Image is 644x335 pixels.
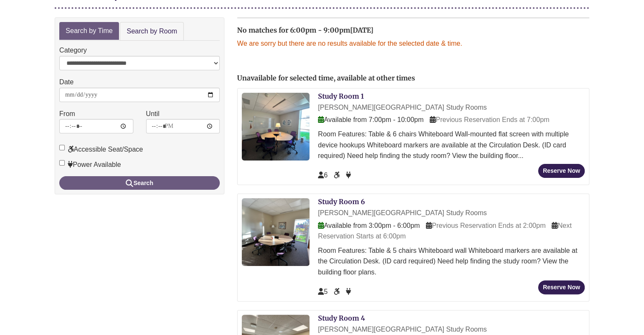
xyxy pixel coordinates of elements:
[318,129,585,161] div: Room Features: Table & 6 chairs Whiteboard Wall-mounted flat screen with multiple device hookups ...
[346,288,351,295] span: Power Available
[59,45,87,56] label: Category
[59,22,119,40] a: Search by Time
[334,172,341,179] span: Accessible Seat/Space
[237,27,589,34] h2: No matches for 6:00pm - 9:00pm[DATE]
[146,108,160,119] label: Until
[318,197,365,206] a: Study Room 6
[318,245,585,278] div: Room Features: Table & 5 chairs Whiteboard wall Whiteboard markers are available at the Circulati...
[120,22,184,41] a: Search by Room
[59,159,121,170] label: Power Available
[59,145,65,150] input: Accessible Seat/Space
[318,222,572,240] span: Next Reservation Starts at 6:00pm
[318,172,328,179] span: The capacity of this space
[59,176,220,190] button: Search
[334,288,341,295] span: Accessible Seat/Space
[318,92,364,100] a: Study Room 1
[538,164,585,178] button: Reserve Now
[237,38,589,49] p: We are sorry but there are no results available for the selected date & time.
[426,222,546,229] span: Previous Reservation Ends at 2:00pm
[318,208,585,219] div: [PERSON_NAME][GEOGRAPHIC_DATA] Study Rooms
[59,108,75,119] label: From
[59,77,74,88] label: Date
[242,93,310,161] img: Study Room 1
[318,324,585,335] div: [PERSON_NAME][GEOGRAPHIC_DATA] Study Rooms
[242,198,310,266] img: Study Room 6
[318,116,423,123] span: Available from 7:00pm - 10:00pm
[430,116,550,123] span: Previous Reservation Ends at 7:00pm
[318,222,420,229] span: Available from 3:00pm - 6:00pm
[318,102,585,113] div: [PERSON_NAME][GEOGRAPHIC_DATA] Study Rooms
[237,75,589,82] h2: Unavailable for selected time, available at other times
[59,160,65,166] input: Power Available
[318,288,328,295] span: The capacity of this space
[538,280,585,294] button: Reserve Now
[346,172,351,179] span: Power Available
[59,144,143,155] label: Accessible Seat/Space
[318,314,365,322] a: Study Room 4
